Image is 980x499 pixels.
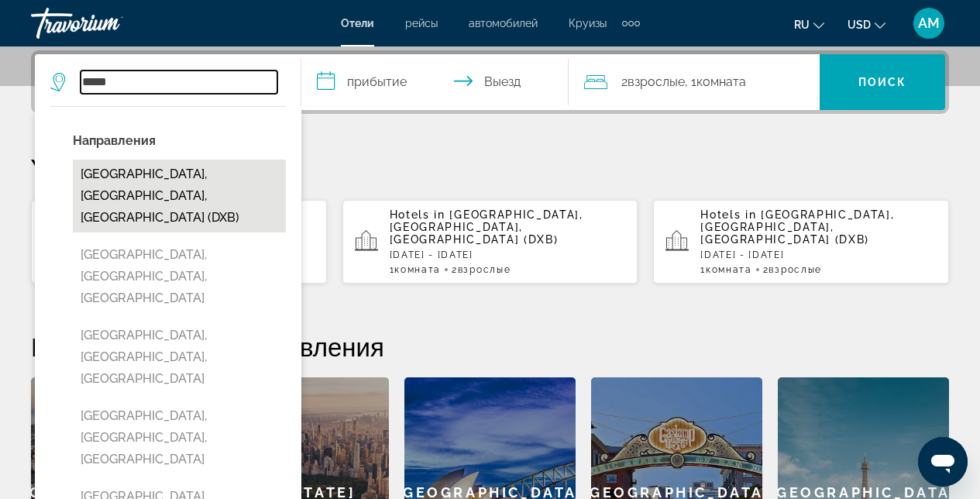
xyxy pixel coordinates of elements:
span: [GEOGRAPHIC_DATA], [GEOGRAPHIC_DATA], [GEOGRAPHIC_DATA] (DXB) [700,208,894,246]
span: Взрослые [769,264,821,275]
button: Поиск [820,54,945,110]
div: Search widget [35,54,945,110]
span: 1 [700,264,751,275]
span: , 1 [685,71,746,93]
p: Your Recent Searches [31,153,949,184]
p: [DATE] - [DATE] [700,250,937,260]
span: Комната [706,264,752,275]
span: 2 [452,264,511,275]
span: Поиск [858,76,907,88]
span: AM [918,15,940,31]
a: рейсы [405,17,438,29]
a: автомобилей [469,17,538,29]
h2: Рекомендуемые направления [31,331,949,362]
p: Направления [73,130,286,152]
button: [GEOGRAPHIC_DATA], [GEOGRAPHIC_DATA], [GEOGRAPHIC_DATA] [73,240,286,313]
span: Hotels in [700,208,756,221]
button: [GEOGRAPHIC_DATA], [GEOGRAPHIC_DATA], [GEOGRAPHIC_DATA] (DXB) [73,160,286,232]
button: User Menu [909,7,949,40]
button: [GEOGRAPHIC_DATA], [GEOGRAPHIC_DATA], [GEOGRAPHIC_DATA] [73,321,286,394]
span: Hotels in [390,208,445,221]
button: Hotels in [GEOGRAPHIC_DATA], [GEOGRAPHIC_DATA], [GEOGRAPHIC_DATA] (DXB)[DATE] - [DATE]1Комната2Вз... [653,199,949,284]
button: Change currency [848,13,885,36]
span: Комната [394,264,441,275]
a: Travorium [31,3,186,43]
span: Взрослые [628,74,685,89]
span: Комната [696,74,746,89]
span: USD [848,19,871,31]
p: [DATE] - [DATE] [390,250,626,260]
button: Check in and out dates [301,54,568,110]
button: Change language [794,13,824,36]
iframe: Кнопка запуска окна обмена сообщениями [918,437,968,487]
button: Extra navigation items [622,11,640,36]
button: [GEOGRAPHIC_DATA], [GEOGRAPHIC_DATA], [GEOGRAPHIC_DATA] [73,401,286,474]
span: [GEOGRAPHIC_DATA], [GEOGRAPHIC_DATA], [GEOGRAPHIC_DATA] (DXB) [390,208,583,246]
button: Hotels in [GEOGRAPHIC_DATA], [GEOGRAPHIC_DATA], [GEOGRAPHIC_DATA] (DXB)[DATE] - [DATE]1Комната2Вз... [31,199,327,284]
span: 2 [763,264,822,275]
span: Взрослые [458,264,511,275]
span: ru [794,19,810,31]
button: Travelers: 2 adults, 0 children [569,54,820,110]
span: 2 [621,71,685,93]
span: 1 [390,264,441,275]
a: Отели [341,17,374,29]
button: Hotels in [GEOGRAPHIC_DATA], [GEOGRAPHIC_DATA], [GEOGRAPHIC_DATA] (DXB)[DATE] - [DATE]1Комната2Вз... [342,199,638,284]
a: Круизы [569,17,607,29]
